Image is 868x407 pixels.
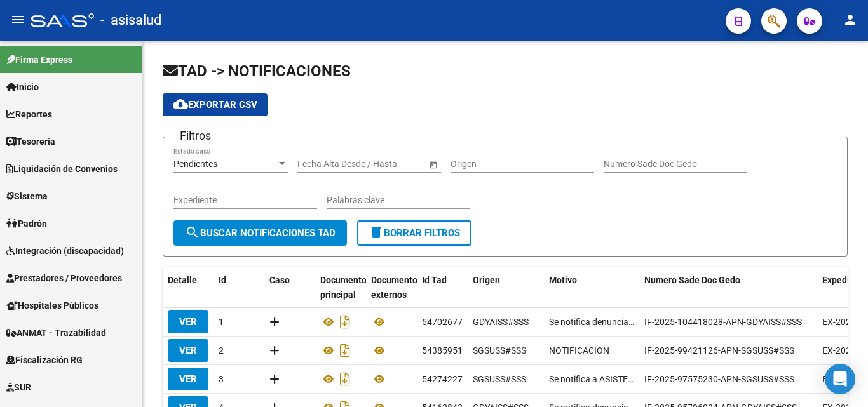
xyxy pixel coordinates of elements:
[422,275,447,285] span: Id Tad
[549,315,634,330] span: Se notifica denuncia realizada por el afiliado [PERSON_NAME] CUIL 20-20716753-4 por motivo PROBLE...
[644,275,740,285] span: Numero Sade Doc Gedo
[264,267,315,309] datatable-header-cell: Caso
[219,275,226,285] span: Id
[214,267,264,309] datatable-header-cell: Id
[549,344,609,358] span: NOTIFICACION
[163,62,351,80] span: TAD -> NOTIFICACIONES
[473,374,526,384] span: SGSUSS#SSS
[6,326,106,340] span: ANMAT - Trazabilidad
[369,225,384,240] mat-icon: delete
[639,267,817,309] datatable-header-cell: Numero Sade Doc Gedo
[297,159,344,170] input: Fecha inicio
[100,6,161,34] span: - asisalud
[179,345,197,356] span: VER
[822,275,868,285] span: Expediente
[644,374,794,384] span: IF-2025-97575230-APN-SGSUSS#SSS
[173,220,347,246] button: Buscar Notificaciones TAD
[644,317,802,327] span: IF-2025-104418028-APN-GDYAISS#SSS
[6,298,98,312] span: Hospitales Públicos
[422,317,463,327] span: 54702677
[315,267,366,309] datatable-header-cell: Documento principal
[843,12,858,27] mat-icon: person
[473,317,529,327] span: GDYAISS#SSS
[179,373,197,385] span: VER
[6,271,122,285] span: Prestadores / Proveedores
[168,275,197,285] span: Detalle
[366,267,417,309] datatable-header-cell: Documentos externos
[269,275,290,285] span: Caso
[163,267,214,309] datatable-header-cell: Detalle
[173,159,217,169] span: Pendientes
[549,372,634,387] span: Se notifica a ASISTENCIA SANITARIA INTEGRAL SA, denuncia realizada por el afliado [PERSON_NAME] d...
[6,380,31,394] span: SUR
[6,189,48,203] span: Sistema
[549,275,577,285] span: Motivo
[337,369,353,389] i: Descargar documento
[825,364,855,394] div: Open Intercom Messenger
[173,99,257,110] span: Exportar CSV
[168,310,208,333] button: VER
[337,312,353,332] i: Descargar documento
[422,345,463,356] span: 54385951
[473,345,526,356] span: SGSUSS#SSS
[6,53,72,67] span: Firma Express
[173,127,217,145] h3: Filtros
[422,374,463,384] span: 54274227
[173,97,188,112] mat-icon: cloud_download
[426,157,440,171] button: Open calendar
[417,267,468,309] datatable-header-cell: Id Tad
[371,275,422,300] span: Documentos externos
[473,275,500,285] span: Origen
[219,345,224,356] span: 2
[163,93,268,116] button: Exportar CSV
[179,316,197,328] span: VER
[6,107,52,121] span: Reportes
[320,275,367,300] span: Documento principal
[185,227,336,239] span: Buscar Notificaciones TAD
[185,225,200,240] mat-icon: search
[644,345,794,356] span: IF-2025-99421126-APN-SGSUSS#SSS
[168,339,208,362] button: VER
[6,244,124,258] span: Integración (discapacidad)
[219,374,224,384] span: 3
[357,220,471,246] button: Borrar Filtros
[6,135,55,149] span: Tesorería
[468,267,544,309] datatable-header-cell: Origen
[369,227,460,239] span: Borrar Filtros
[544,267,639,309] datatable-header-cell: Motivo
[219,317,224,327] span: 1
[6,217,47,230] span: Padrón
[168,368,208,390] button: VER
[337,340,353,361] i: Descargar documento
[6,353,83,367] span: Fiscalización RG
[6,80,39,94] span: Inicio
[6,162,118,176] span: Liquidación de Convenios
[355,159,417,170] input: Fecha fin
[10,12,25,27] mat-icon: menu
